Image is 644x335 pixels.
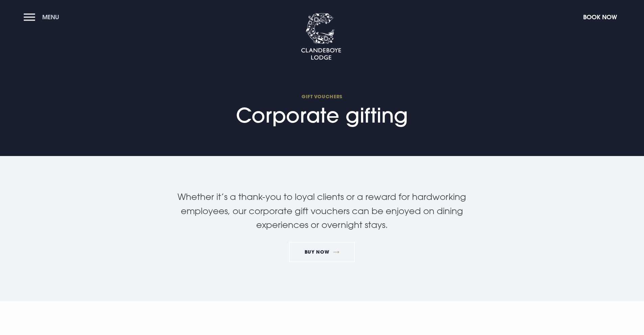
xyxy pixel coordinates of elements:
button: Menu [24,10,63,24]
img: Clandeboye Lodge [301,13,341,60]
p: Whether it’s a thank-you to loyal clients or a reward for hardworking employees, our corporate gi... [161,190,483,232]
span: Menu [42,13,59,21]
span: GIFT VOUCHERS [236,93,408,100]
a: BUY NOW [289,242,355,262]
button: Book Now [580,10,620,24]
h1: Corporate gifting [236,93,408,127]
